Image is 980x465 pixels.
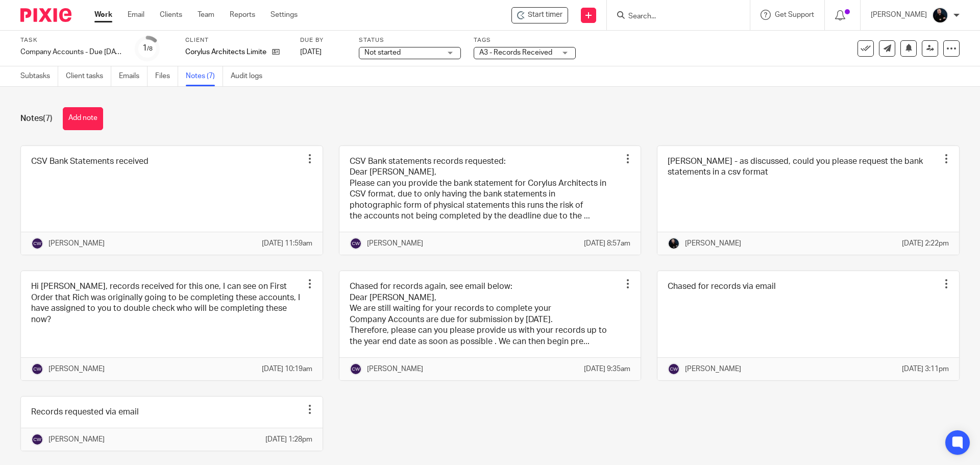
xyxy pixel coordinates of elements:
span: Not started [364,49,401,56]
a: Clients [160,10,182,20]
a: Settings [271,10,298,20]
a: Team [198,10,214,20]
p: [PERSON_NAME] [367,364,423,374]
a: Audit logs [231,66,270,86]
img: svg%3E [31,237,43,250]
a: Client tasks [66,66,111,86]
span: (7) [43,114,53,123]
span: Start timer [528,10,562,20]
p: [DATE] 10:19am [262,364,312,374]
label: Tags [474,36,576,44]
input: Search [627,12,719,21]
div: 1 [142,42,153,54]
p: [DATE] 3:11pm [902,364,949,374]
label: Status [359,36,461,44]
a: Subtasks [20,66,58,86]
img: svg%3E [31,363,43,375]
span: [DATE] [300,48,322,56]
p: [DATE] 2:22pm [902,238,949,249]
img: svg%3E [668,363,680,375]
p: [DATE] 9:35am [584,364,630,374]
img: Headshots%20accounting4everything_Poppy%20Jakes%20Photography-2203.jpg [932,7,948,23]
div: Company Accounts - Due [DATE] Onwards [20,47,122,57]
button: Add note [63,107,103,130]
label: Task [20,36,122,44]
p: [PERSON_NAME] [685,238,741,249]
a: Emails [119,66,148,86]
a: Email [128,10,144,20]
div: Corylus Architects Limited - Company Accounts - Due 1st May 2023 Onwards [511,7,568,23]
a: Reports [230,10,255,20]
small: /8 [147,46,153,52]
p: [DATE] 1:28pm [265,434,312,445]
label: Client [185,36,287,44]
p: [PERSON_NAME] [367,238,423,249]
a: Files [155,66,178,86]
span: A3 - Records Received [479,49,552,56]
label: Due by [300,36,346,44]
p: [PERSON_NAME] [48,364,105,374]
span: Get Support [775,11,814,18]
a: Work [94,10,112,20]
div: Company Accounts - Due 1st May 2023 Onwards [20,47,122,57]
img: svg%3E [31,433,43,446]
img: Pixie [20,8,71,22]
a: Notes (7) [186,66,223,86]
img: Headshots%20accounting4everything_Poppy%20Jakes%20Photography-2203.jpg [668,237,680,250]
p: [DATE] 8:57am [584,238,630,249]
p: [PERSON_NAME] [685,364,741,374]
p: [DATE] 11:59am [262,238,312,249]
h1: Notes [20,113,53,124]
img: svg%3E [350,237,362,250]
p: [PERSON_NAME] [48,434,105,445]
img: svg%3E [350,363,362,375]
p: Corylus Architects Limited [185,47,267,57]
p: [PERSON_NAME] [48,238,105,249]
p: [PERSON_NAME] [871,10,927,20]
